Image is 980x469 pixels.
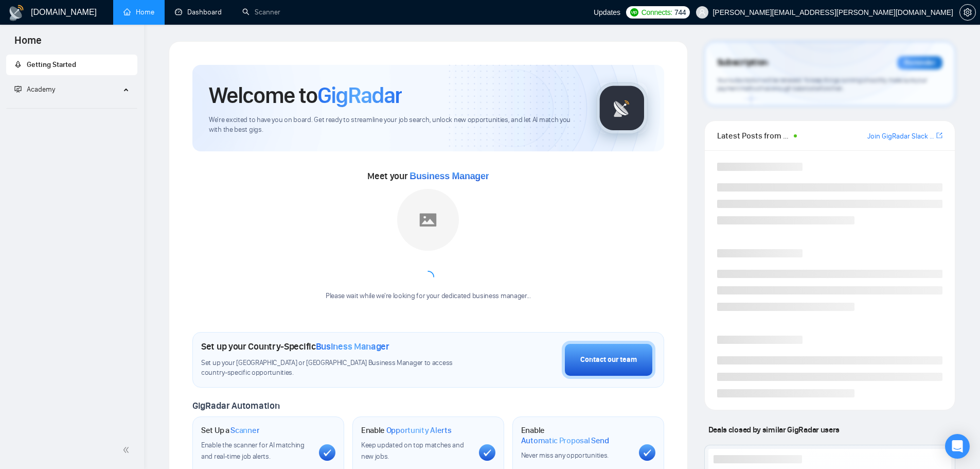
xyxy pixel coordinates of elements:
h1: Enable [361,425,452,436]
h1: Set up your Country-Specific [201,341,389,352]
span: loading [421,270,435,284]
a: setting [959,8,976,16]
h1: Enable [521,425,631,445]
span: Getting Started [27,60,76,69]
span: Your subscription will be renewed. To keep things running smoothly, make sure your payment method... [717,76,927,93]
img: gigradar-logo.png [596,82,648,134]
span: Deals closed by similar GigRadar users [704,421,844,439]
div: Open Intercom Messenger [945,434,970,459]
img: logo [8,5,25,21]
a: homeHome [123,8,154,16]
span: GigRadar [317,81,402,109]
span: Business Manager [409,171,489,181]
a: Join GigRadar Slack Community [867,131,934,142]
img: placeholder.png [397,189,459,251]
span: Subscription [717,54,768,72]
img: upwork-logo.png [630,8,638,16]
span: Set up your [GEOGRAPHIC_DATA] or [GEOGRAPHIC_DATA] Business Manager to access country-specific op... [201,358,474,378]
span: user [699,9,706,16]
span: Home [6,33,50,55]
span: Academy [14,85,55,94]
div: Reminder [897,56,942,70]
span: We're excited to have you on board. Get ready to streamline your job search, unlock new opportuni... [209,115,580,135]
span: Academy [27,85,55,94]
span: Automatic Proposal Send [521,436,609,446]
span: 744 [674,7,686,18]
span: Scanner [230,425,259,436]
span: Latest Posts from the GigRadar Community [717,129,791,142]
span: Keep updated on top matches and new jobs. [361,441,464,461]
a: dashboardDashboard [175,8,222,16]
a: export [936,131,942,141]
span: Business Manager [316,341,389,352]
span: Never miss any opportunities. [521,451,609,460]
span: Connects: [642,7,672,18]
li: Academy Homepage [6,104,137,111]
h1: Welcome to [209,81,402,109]
span: fund-projection-screen [14,85,22,93]
button: setting [959,4,976,21]
span: Opportunity Alerts [386,425,452,436]
span: Updates [594,8,620,16]
span: rocket [14,61,22,68]
span: Meet your [367,170,489,182]
button: Contact our team [562,341,655,379]
h1: Set Up a [201,425,259,436]
div: Please wait while we're looking for your dedicated business manager... [319,291,537,301]
span: setting [960,8,975,16]
span: Enable the scanner for AI matching and real-time job alerts. [201,441,305,461]
a: searchScanner [242,8,280,16]
span: export [936,131,942,140]
span: GigRadar Automation [192,400,279,411]
li: Getting Started [6,55,137,75]
span: double-left [122,445,133,455]
div: Contact our team [580,354,637,366]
